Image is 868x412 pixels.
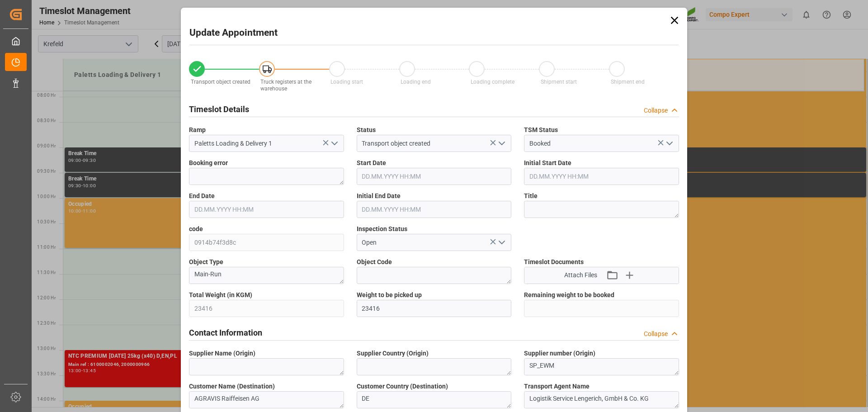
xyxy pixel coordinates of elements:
span: Remaining weight to be booked [524,290,614,300]
span: Truck registers at the warehouse [260,79,311,92]
span: Loading start [330,79,363,85]
span: Start Date [357,158,386,168]
span: Shipment start [541,79,577,85]
span: Customer Country (Destination) [357,382,448,391]
span: Shipment end [611,79,645,85]
input: DD.MM.YYYY HH:MM [357,168,512,185]
span: End Date [189,191,215,201]
span: Transport object created [191,79,250,85]
span: Weight to be picked up [357,290,422,300]
div: Collapse [644,329,668,339]
span: Status [357,125,376,135]
span: Supplier Name (Origin) [189,349,255,358]
span: Inspection Status [357,224,407,234]
input: DD.MM.YYYY HH:MM [357,201,512,218]
span: Ramp [189,125,206,135]
span: Initial Start Date [524,158,571,168]
button: open menu [327,137,340,151]
span: Transport Agent Name [524,382,590,391]
span: Total Weight (in KGM) [189,290,252,300]
input: DD.MM.YYYY HH:MM [189,201,344,218]
span: Customer Name (Destination) [189,382,275,391]
span: Loading complete [471,79,514,85]
h2: Update Appointment [189,26,278,40]
input: Type to search/select [357,135,512,152]
h2: Contact Information [189,327,262,339]
textarea: Logistik Service Lengerich, GmbH & Co. KG [524,391,679,408]
textarea: AGRAVIS Raiffeisen AG [189,391,344,408]
h2: Timeslot Details [189,103,249,115]
textarea: SP_EWM [524,358,679,375]
span: Initial End Date [357,191,401,201]
span: Title [524,191,538,201]
button: open menu [495,137,508,151]
span: Booking error [189,158,228,168]
span: Supplier Country (Origin) [357,349,429,358]
input: Type to search/select [189,135,344,152]
span: Timeslot Documents [524,257,584,267]
span: Loading end [401,79,431,85]
button: open menu [662,137,675,151]
span: Object Code [357,257,392,267]
textarea: DE [357,391,512,408]
span: Supplier number (Origin) [524,349,595,358]
span: TSM Status [524,125,558,135]
div: Collapse [644,106,668,115]
span: Object Type [189,257,223,267]
textarea: Main-Run [189,267,344,284]
span: Attach Files [564,270,597,280]
input: DD.MM.YYYY HH:MM [524,168,679,185]
button: open menu [495,236,508,250]
span: code [189,224,203,234]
